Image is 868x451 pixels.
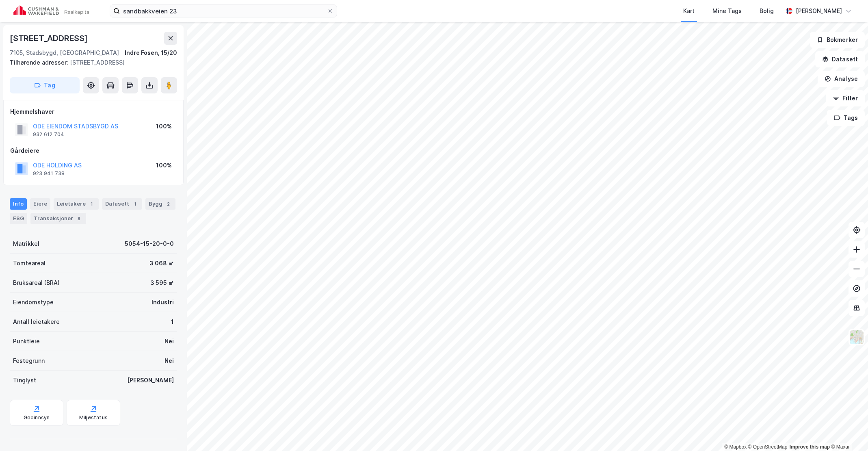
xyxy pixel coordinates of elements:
[13,356,45,366] div: Festegrunn
[13,375,36,385] div: Tinglyst
[10,198,27,210] div: Info
[796,6,842,16] div: [PERSON_NAME]
[815,51,865,67] button: Datasett
[810,32,865,48] button: Bokmerker
[10,107,177,117] div: Hjemmelshaver
[33,131,64,138] div: 932 612 704
[10,59,70,66] span: Tilhørende adresser:
[790,444,830,450] a: Improve this map
[30,198,50,210] div: Eiere
[171,317,174,327] div: 1
[10,146,177,156] div: Gårdeiere
[75,215,83,223] div: 8
[164,200,172,208] div: 2
[120,5,327,17] input: Søk på adresse, matrikkel, gårdeiere, leietakere eller personer
[10,58,171,67] div: [STREET_ADDRESS]
[827,412,868,451] iframe: Chat Widget
[13,297,54,307] div: Eiendomstype
[131,200,139,208] div: 1
[818,71,865,87] button: Analyse
[156,121,172,131] div: 100%
[13,258,45,268] div: Tomteareal
[33,170,65,177] div: 923 941 738
[152,297,174,307] div: Industri
[13,278,60,288] div: Bruksareal (BRA)
[145,198,175,210] div: Bygg
[849,330,864,345] img: Z
[827,412,868,451] div: Kontrollprogram for chat
[125,239,174,249] div: 5054-15-20-0-0
[827,110,865,126] button: Tags
[10,77,80,93] button: Tag
[149,258,174,268] div: 3 068 ㎡
[150,278,174,288] div: 3 595 ㎡
[748,444,788,450] a: OpenStreetMap
[125,48,177,58] div: Indre Fosen, 15/20
[156,160,172,170] div: 100%
[10,48,119,58] div: 7105, Stadsbygd, [GEOGRAPHIC_DATA]
[127,375,174,385] div: [PERSON_NAME]
[826,90,865,106] button: Filter
[13,317,60,327] div: Antall leietakere
[10,32,89,45] div: [STREET_ADDRESS]
[10,213,27,224] div: ESG
[165,336,174,346] div: Nei
[724,444,747,450] a: Mapbox
[760,6,774,16] div: Bolig
[54,198,99,210] div: Leietakere
[13,239,39,249] div: Matrikkel
[24,414,50,421] div: Geoinnsyn
[30,213,86,224] div: Transaksjoner
[87,200,95,208] div: 1
[102,198,142,210] div: Datasett
[165,356,174,366] div: Nei
[683,6,695,16] div: Kart
[13,5,90,17] img: cushman-wakefield-realkapital-logo.202ea83816669bd177139c58696a8fa1.svg
[13,336,40,346] div: Punktleie
[712,6,742,16] div: Mine Tags
[79,414,108,421] div: Miljøstatus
